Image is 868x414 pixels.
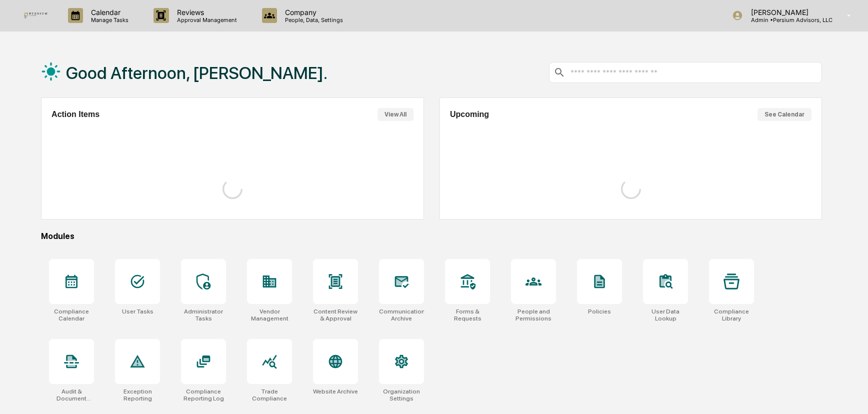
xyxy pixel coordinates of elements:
p: Manage Tasks [83,16,133,23]
button: View All [377,108,413,121]
div: Compliance Library [709,308,754,322]
p: Admin • Persium Advisors, LLC [743,16,832,23]
div: Content Review & Approval [313,308,358,322]
p: [PERSON_NAME] [743,8,832,16]
h2: Action Items [51,110,99,119]
div: User Data Lookup [643,308,688,322]
div: Communications Archive [379,308,424,322]
h1: Good Afternoon, [PERSON_NAME]. [66,63,327,83]
h2: Upcoming [450,110,489,119]
div: Audit & Document Logs [49,388,94,402]
div: Vendor Management [247,308,292,322]
div: Trade Compliance [247,388,292,402]
div: Compliance Reporting Log [181,388,226,402]
button: See Calendar [757,108,811,121]
div: Exception Reporting [115,388,160,402]
div: User Tasks [122,308,153,315]
p: Calendar [83,8,133,16]
p: Company [277,8,348,16]
div: People and Permissions [511,308,556,322]
div: Website Archive [313,388,358,395]
img: logo [24,12,48,18]
div: Policies [588,308,611,315]
div: Modules [41,231,822,241]
p: Approval Management [169,16,242,23]
div: Administrator Tasks [181,308,226,322]
div: Forms & Requests [445,308,490,322]
p: Reviews [169,8,242,16]
div: Organization Settings [379,388,424,402]
div: Compliance Calendar [49,308,94,322]
p: People, Data, Settings [277,16,348,23]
